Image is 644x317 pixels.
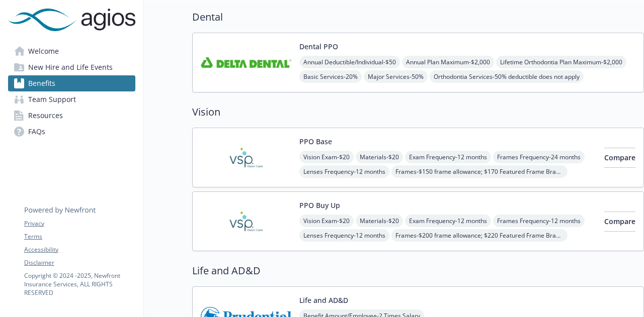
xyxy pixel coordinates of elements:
[356,151,403,163] span: Materials - $20
[8,43,135,59] a: Welcome
[299,56,400,68] span: Annual Deductible/Individual - $50
[28,59,113,75] span: New Hire and Life Events
[604,212,635,232] button: Compare
[493,215,585,227] span: Frames Frequency - 12 months
[604,153,635,162] span: Compare
[364,70,428,83] span: Major Services - 50%
[201,41,291,84] img: Delta Dental Insurance Company carrier logo
[28,75,55,91] span: Benefits
[299,229,389,242] span: Lenses Frequency - 12 months
[201,136,291,179] img: Vision Service Plan carrier logo
[402,56,494,68] span: Annual Plan Maximum - $2,000
[299,41,338,52] button: Dental PPO
[8,59,135,75] a: New Hire and Life Events
[391,229,568,242] span: Frames - $200 frame allowance; $220 Featured Frame Brands allowance; 20% savings on the amount ov...
[604,217,635,226] span: Compare
[28,124,45,140] span: FAQs
[24,245,135,254] a: Accessibility
[299,295,348,305] button: Life and AD&D
[299,215,354,227] span: Vision Exam - $20
[604,148,635,168] button: Compare
[356,215,403,227] span: Materials - $20
[8,75,135,91] a: Benefits
[201,200,291,243] img: Vision Service Plan carrier logo
[493,151,585,163] span: Frames Frequency - 24 months
[391,165,568,178] span: Frames - $150 frame allowance; $170 Featured Frame Brands allowance; 20% savings on the amount ov...
[299,151,354,163] span: Vision Exam - $20
[192,10,644,25] h2: Dental
[8,108,135,124] a: Resources
[192,104,644,120] h2: Vision
[28,108,63,124] span: Resources
[299,70,362,83] span: Basic Services - 20%
[8,91,135,108] a: Team Support
[24,219,135,228] a: Privacy
[430,70,584,83] span: Orthodontia Services - 50% deductible does not apply
[405,151,491,163] span: Exam Frequency - 12 months
[496,56,626,68] span: Lifetime Orthodontia Plan Maximum - $2,000
[24,258,135,267] a: Disclaimer
[8,124,135,140] a: FAQs
[299,165,389,178] span: Lenses Frequency - 12 months
[24,271,135,297] p: Copyright © 2024 - 2025 , Newfront Insurance Services, ALL RIGHTS RESERVED
[299,200,340,210] button: PPO Buy Up
[28,43,59,59] span: Welcome
[28,91,76,108] span: Team Support
[299,136,332,147] button: PPO Base
[405,215,491,227] span: Exam Frequency - 12 months
[192,263,644,278] h2: Life and AD&D
[24,232,135,241] a: Terms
